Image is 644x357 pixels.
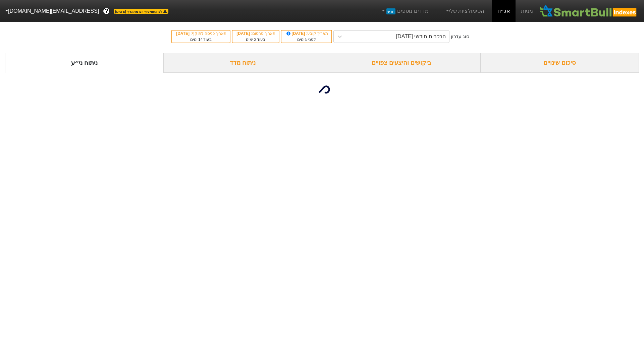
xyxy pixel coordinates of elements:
[254,37,256,42] span: 2
[481,53,639,73] div: סיכום שינויים
[164,53,322,73] div: ניתוח מדד
[442,4,487,18] a: הסימולציות שלי
[236,37,275,43] div: בעוד ימים
[396,33,446,41] div: הרכבים חודשי [DATE]
[5,53,164,73] div: ניתוח ני״ע
[451,33,469,40] div: סוג עדכון
[114,9,168,14] span: לפי נתוני סוף יום מתאריך [DATE]
[386,8,395,14] span: חדש
[538,4,639,18] img: SmartBull
[175,37,226,43] div: בעוד ימים
[105,7,108,16] span: ?
[378,4,431,18] a: מדדים נוספיםחדש
[236,31,275,37] div: תאריך פרסום :
[305,37,308,42] span: 5
[285,37,328,43] div: לפני ימים
[285,31,306,36] span: [DATE]
[285,31,328,37] div: תאריך קובע :
[198,37,203,42] span: 14
[314,81,330,98] img: loading...
[175,31,226,37] div: תאריך כניסה לתוקף :
[176,31,191,36] span: [DATE]
[322,53,481,73] div: ביקושים והיצעים צפויים
[236,31,251,36] span: [DATE]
